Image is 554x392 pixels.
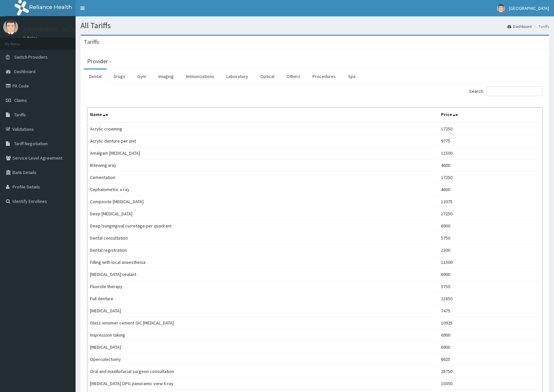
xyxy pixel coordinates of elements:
h1: All Tariffs [81,21,549,30]
span: Dashboard [14,69,35,74]
td: 6900 [438,220,542,232]
td: Filling with local anaesthesia [87,256,438,268]
td: 11500 [438,256,542,268]
span: Switch Providers [14,54,48,60]
td: Dental consultation [87,232,438,244]
td: 17250 [438,123,542,135]
td: Dental registration [87,244,438,256]
td: [MEDICAL_DATA] [87,341,438,353]
a: Spa [343,69,361,83]
span: Claims [14,97,27,103]
a: Dashboard [507,24,532,29]
td: Amalgam [MEDICAL_DATA] [87,147,438,159]
a: Online [23,36,39,40]
span: Tariffs [14,112,26,118]
td: 6900 [438,341,542,353]
a: Procedures [307,69,341,83]
td: 6900 [438,329,542,341]
td: Impression taking [87,329,438,341]
label: Search: [469,86,542,96]
td: Glass ionomer cement GIC [MEDICAL_DATA] [87,317,438,329]
td: 7475 [438,305,542,317]
a: Laboratory [221,69,253,83]
td: 5750 [438,281,542,293]
img: User Image [3,20,18,34]
td: Operculectomy [87,353,438,365]
a: Imaging [153,69,179,83]
th: Name [87,108,438,123]
a: Drugs [108,69,130,83]
li: Tariffs [532,24,549,29]
span: [GEOGRAPHIC_DATA] [509,5,549,11]
td: 5750 [438,232,542,244]
td: 17250 [438,171,542,184]
td: Bitewing xray [87,159,438,171]
td: [MEDICAL_DATA] [87,305,438,317]
td: Oral and maxillofacial surgeon consultation [87,365,438,378]
input: Search: [486,86,542,96]
span: Tariff Negotiation [14,141,48,147]
td: Acrylic denture per unit [87,135,438,147]
td: Cephalometric x-ray [87,184,438,196]
h3: Provider - [87,58,111,64]
td: [MEDICAL_DATA] OPG panoramic view X-ray [87,378,438,390]
td: 12075 [438,196,542,208]
a: Others [281,69,306,83]
td: 2300 [438,244,542,256]
td: 11500 [438,147,542,159]
td: 10925 [438,317,542,329]
td: Cementation [87,171,438,184]
td: Full denture [87,293,438,305]
td: Composite [MEDICAL_DATA] [87,196,438,208]
td: Acrylic crowning [87,123,438,135]
a: Dental [84,69,107,83]
td: Fluoride therapy [87,281,438,293]
td: 8625 [438,353,542,365]
td: 4600 [438,184,542,196]
td: 21850 [438,293,542,305]
a: Gym [132,69,151,83]
h3: Tariffs [84,39,99,45]
td: 10350 [438,378,542,390]
th: Price [438,108,542,123]
p: [GEOGRAPHIC_DATA] [23,27,77,32]
td: 17250 [438,208,542,220]
td: 9775 [438,135,542,147]
td: 6900 [438,268,542,281]
a: Immunizations [181,69,219,83]
a: Optical [255,69,280,83]
img: User Image [497,4,505,12]
td: [MEDICAL_DATA] sealant [87,268,438,281]
td: Deep [MEDICAL_DATA] [87,208,438,220]
td: Deep/sungingival curretage per quadrant [87,220,438,232]
td: 28750 [438,365,542,378]
td: 4600 [438,159,542,171]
